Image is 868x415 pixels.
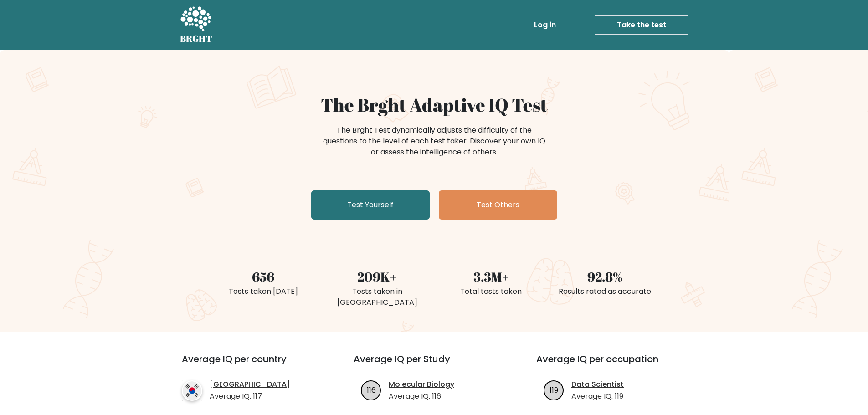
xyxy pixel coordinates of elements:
[180,33,213,44] h5: BRGHT
[212,267,315,286] div: 656
[354,354,514,375] h3: Average IQ per Study
[440,267,543,286] div: 3.3M+
[595,15,688,35] a: Take the test
[212,94,657,116] h1: The Brght Adaptive IQ Test
[530,16,560,34] a: Log in
[326,286,429,308] div: Tests taken in [GEOGRAPHIC_DATA]
[440,286,543,297] div: Total tests taken
[389,391,454,402] p: Average IQ: 116
[212,286,315,297] div: Tests taken [DATE]
[571,379,624,390] a: Data Scientist
[367,384,376,395] text: 116
[554,267,657,286] div: 92.8%
[326,267,429,286] div: 209K+
[571,391,624,402] p: Average IQ: 119
[536,354,697,375] h3: Average IQ per occupation
[320,125,548,158] div: The Brght Test dynamically adjusts the difficulty of the questions to the level of each test take...
[210,379,290,390] a: [GEOGRAPHIC_DATA]
[389,379,454,390] a: Molecular Biology
[550,384,558,395] text: 119
[210,391,290,402] p: Average IQ: 117
[180,4,213,46] a: BRGHT
[554,286,657,297] div: Results rated as accurate
[439,190,557,220] a: Test Others
[311,190,430,220] a: Test Yourself
[182,380,202,401] img: country
[182,354,321,375] h3: Average IQ per country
